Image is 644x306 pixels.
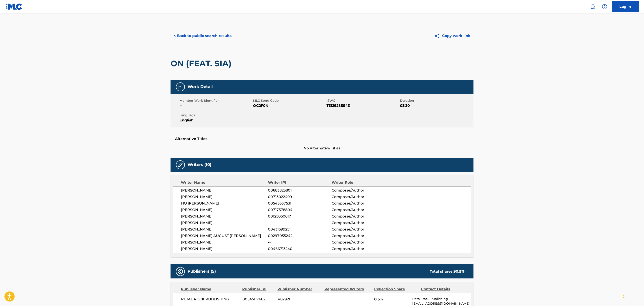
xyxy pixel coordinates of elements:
[332,214,390,219] span: Composer/Author
[374,287,418,292] div: Collection Share
[612,1,639,12] a: Log In
[430,269,465,274] div: Total shares:
[412,297,471,301] p: Petal Rock Publishing
[181,207,268,213] span: [PERSON_NAME]
[623,289,626,302] div: Drag
[181,201,268,206] span: HO [PERSON_NAME]
[268,246,332,252] span: 00466713240
[421,287,465,292] div: Contact Details
[326,103,399,108] span: T3129285543
[181,220,268,226] span: [PERSON_NAME]
[332,207,390,213] span: Composer/Author
[181,227,268,232] span: [PERSON_NAME]
[179,98,252,103] span: Member Work Identifier
[179,118,252,123] span: English
[332,220,390,226] span: Composer/Author
[268,214,332,219] span: 00125050617
[181,194,268,200] span: [PERSON_NAME]
[400,103,472,108] span: 03:30
[268,201,332,206] span: 00545637531
[181,297,239,302] span: PETAL ROCK PUBLISHING
[332,201,390,206] span: Composer/Author
[588,2,597,11] a: Public Search
[253,103,325,108] span: OC2F0N
[181,180,268,185] div: Writer Name
[188,84,213,89] h5: Work Detail
[431,30,473,41] button: Copy work link
[5,3,23,10] img: MLC Logo
[175,137,469,141] h5: Alternative Titles
[268,194,332,200] span: 00713022499
[268,188,332,193] span: 00683825801
[400,98,472,103] span: Duration
[412,301,471,306] p: [EMAIL_ADDRESS][DOMAIN_NAME]
[434,33,442,39] img: Copy work link
[171,146,473,151] span: No Alternative Titles
[188,269,216,274] h5: Publishers (5)
[454,269,465,274] span: 90.5 %
[181,240,268,245] span: [PERSON_NAME]
[268,220,332,226] span: --
[253,98,325,103] span: MLC Song Code
[242,287,274,292] div: Publisher IPI
[268,233,332,239] span: 00297055242
[181,287,239,292] div: Publisher Name
[277,287,321,292] div: Publisher Number
[188,162,211,167] h5: Writers (10)
[622,284,644,306] iframe: Chat Widget
[332,194,390,200] span: Composer/Author
[178,162,183,168] img: Writers
[332,227,390,232] span: Composer/Author
[178,269,183,274] img: Publishers
[179,103,252,108] span: --
[332,233,390,239] span: Composer/Author
[181,188,268,193] span: [PERSON_NAME]
[178,84,183,90] img: Work Detail
[268,227,332,232] span: 00431599251
[324,287,371,292] div: Represented Writers
[332,246,390,252] span: Composer/Author
[332,188,390,193] span: Composer/Author
[600,2,609,11] div: Help
[171,30,235,41] button: < Back to public search results
[332,240,390,245] span: Composer/Author
[590,4,596,9] img: search
[268,180,332,185] div: Writer IPI
[171,58,234,69] h2: ON (FEAT. SIA)
[179,113,252,118] span: Language
[181,246,268,252] span: [PERSON_NAME]
[326,98,399,103] span: ISWC
[374,297,409,302] span: 0.5%
[602,4,607,9] img: help
[268,240,332,245] span: --
[278,297,321,302] span: P8292I
[242,297,274,302] span: 00545117662
[332,180,390,185] div: Writer Role
[181,214,268,219] span: [PERSON_NAME]
[181,233,268,239] span: [PERSON_NAME] AUGUST [PERSON_NAME]
[268,207,332,213] span: 00717578804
